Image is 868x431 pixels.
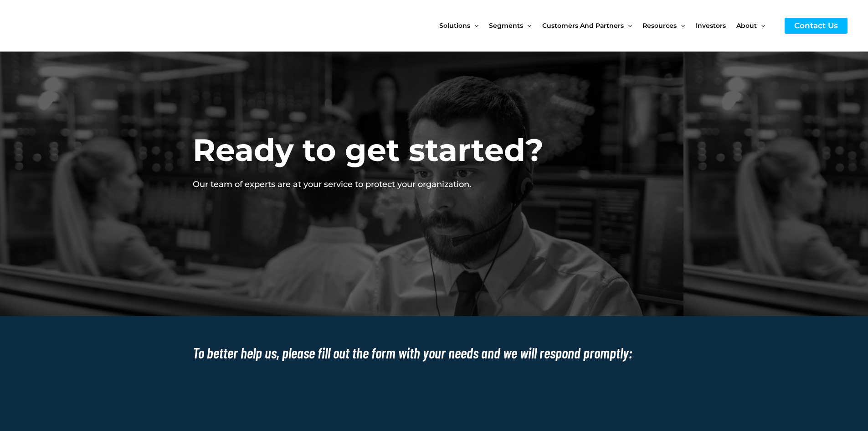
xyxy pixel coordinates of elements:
img: CyberCatch [16,7,125,45]
span: Customers and Partners [542,6,624,45]
span: Menu Toggle [677,6,685,45]
h2: To better help us, please fill out the form with your needs and we will respond promptly: [193,343,676,363]
h2: Ready to get started? [193,130,544,170]
span: Solutions [439,6,470,45]
span: About [736,6,757,45]
span: Menu Toggle [470,6,478,45]
a: Investors [696,6,736,45]
span: Menu Toggle [624,6,632,45]
span: Menu Toggle [757,6,765,45]
span: Menu Toggle [523,6,531,45]
nav: Site Navigation: New Main Menu [439,6,776,45]
span: Segments [489,6,523,45]
p: Our team of experts are at your service to protect your organization. [193,179,544,190]
span: Investors [696,6,726,45]
a: Contact Us [785,18,847,34]
span: Resources [642,6,677,45]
